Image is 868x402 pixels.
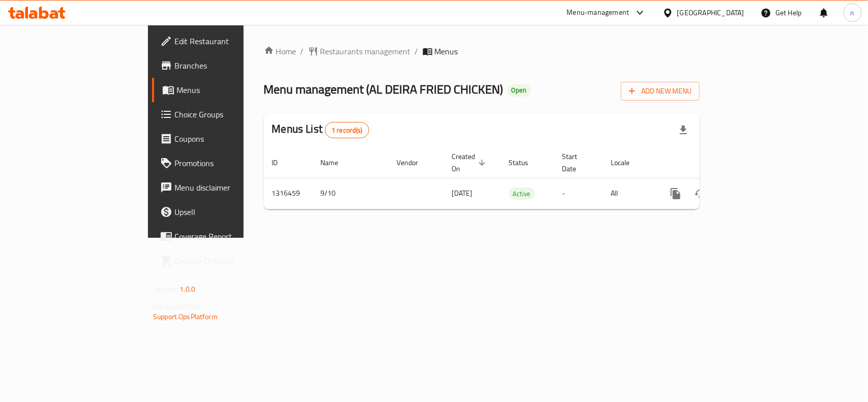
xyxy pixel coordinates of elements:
[611,157,643,169] span: Locale
[174,206,285,218] span: Upsell
[152,249,293,273] a: Grocery Checklist
[174,230,285,242] span: Coverage Report
[152,53,293,78] a: Branches
[153,310,218,323] a: Support.OpsPlatform
[325,126,369,135] span: 1 record(s)
[452,187,473,200] span: [DATE]
[509,157,542,169] span: Status
[153,283,178,296] span: Version:
[397,157,432,169] span: Vendor
[308,45,411,57] a: Restaurants management
[603,178,655,209] td: All
[415,45,418,57] li: /
[851,7,855,18] span: n
[174,59,285,72] span: Branches
[152,200,293,224] a: Upsell
[264,45,700,57] nav: breadcrumb
[174,157,285,169] span: Promotions
[152,78,293,102] a: Menus
[152,151,293,175] a: Promotions
[664,181,688,206] button: more
[174,181,285,194] span: Menu disclaimer
[507,84,531,97] div: Open
[621,82,700,101] button: Add New Menu
[152,175,293,200] a: Menu disclaimer
[509,188,535,200] span: Active
[152,102,293,127] a: Choice Groups
[507,86,531,95] span: Open
[272,121,369,138] h2: Menus List
[325,122,369,138] div: Total records count
[435,45,458,57] span: Menus
[677,7,744,18] div: [GEOGRAPHIC_DATA]
[301,45,304,57] li: /
[655,147,769,178] th: Actions
[567,7,630,19] div: Menu-management
[671,118,696,142] div: Export file
[174,35,285,47] span: Edit Restaurant
[509,188,535,200] div: Active
[264,78,503,101] span: Menu management ( AL DEIRA FRIED CHICKEN )
[688,181,712,206] button: Change Status
[174,133,285,145] span: Coupons
[313,178,389,209] td: 9/10
[320,45,411,57] span: Restaurants management
[153,300,200,313] span: Get support on:
[272,157,291,169] span: ID
[264,147,769,209] table: enhanced table
[152,224,293,249] a: Coverage Report
[176,84,285,96] span: Menus
[562,150,591,175] span: Start Date
[629,85,692,98] span: Add New Menu
[321,157,352,169] span: Name
[174,108,285,120] span: Choice Groups
[152,127,293,151] a: Coupons
[452,150,489,175] span: Created On
[554,178,603,209] td: -
[152,29,293,53] a: Edit Restaurant
[174,255,285,267] span: Grocery Checklist
[179,283,195,296] span: 1.0.0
